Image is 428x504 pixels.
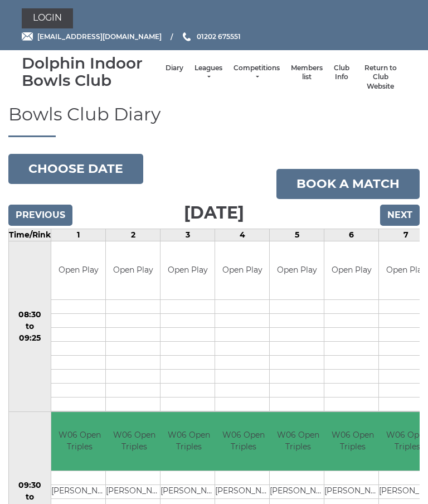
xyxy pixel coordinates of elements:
td: Open Play [270,241,324,300]
td: W06 Open Triples [215,412,271,471]
a: Club Info [334,64,349,82]
td: 08:30 to 09:25 [9,241,51,412]
input: Next [380,205,420,226]
td: 5 [270,229,324,241]
td: 3 [160,229,215,241]
td: [PERSON_NAME] [324,484,381,498]
a: Leagues [194,64,222,82]
a: Book a match [276,169,420,199]
td: Open Play [160,241,215,300]
td: W06 Open Triples [106,412,162,471]
td: Time/Rink [9,229,51,241]
td: Open Play [215,241,269,300]
td: 1 [51,229,106,241]
a: Phone us 01202 675551 [181,31,241,42]
td: W06 Open Triples [51,412,108,471]
a: Return to Club Website [361,64,401,91]
td: [PERSON_NAME] [215,484,271,498]
td: W06 Open Triples [160,412,217,471]
a: Email [EMAIL_ADDRESS][DOMAIN_NAME] [22,31,162,42]
td: W06 Open Triples [270,412,326,471]
a: Diary [166,64,183,73]
td: 2 [106,229,160,241]
td: W06 Open Triples [324,412,381,471]
td: 4 [215,229,270,241]
button: Choose date [8,154,143,184]
td: [PERSON_NAME] [160,484,217,498]
td: [PERSON_NAME] [106,484,162,498]
img: Email [22,32,33,41]
td: Open Play [51,241,105,300]
img: Phone us [183,32,191,41]
td: Open Play [106,241,160,300]
td: [PERSON_NAME] [270,484,326,498]
div: Dolphin Indoor Bowls Club [22,55,160,89]
a: Login [22,8,73,28]
td: 6 [324,229,379,241]
span: [EMAIL_ADDRESS][DOMAIN_NAME] [37,32,162,41]
h1: Bowls Club Diary [8,104,420,137]
span: 01202 675551 [197,32,241,41]
input: Previous [8,205,72,226]
a: Members list [291,64,323,82]
td: Open Play [324,241,378,300]
td: [PERSON_NAME] [51,484,108,498]
a: Competitions [234,64,280,82]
